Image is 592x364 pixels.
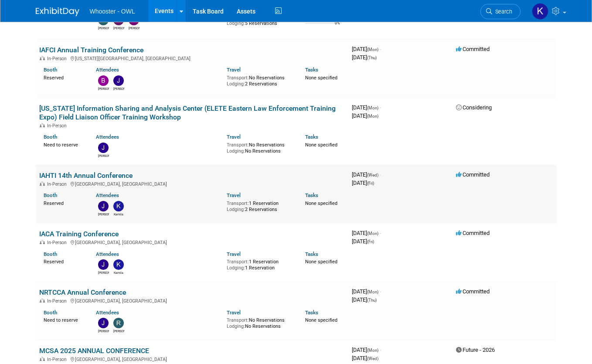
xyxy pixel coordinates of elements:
[90,8,135,15] span: Whooster - OWL
[39,297,345,304] div: [GEOGRAPHIC_DATA], [GEOGRAPHIC_DATA]
[98,25,109,31] div: Richard Spradley
[39,355,345,362] div: [GEOGRAPHIC_DATA], [GEOGRAPHIC_DATA]
[352,54,377,61] span: [DATE]
[367,239,374,244] span: (Fri)
[98,143,109,153] img: Julia Haber
[113,328,124,333] div: Robert Dugan
[44,257,83,265] div: Reserved
[40,123,45,127] img: In-Person Event
[456,347,495,353] span: Future - 2026
[367,348,378,353] span: (Mon)
[227,20,245,26] span: Lodging:
[96,134,119,140] a: Attendees
[352,112,378,119] span: [DATE]
[98,201,109,211] img: Julia Haber
[98,270,109,275] div: Julia Haber
[96,251,119,257] a: Attendees
[352,238,374,245] span: [DATE]
[40,357,45,361] img: In-Person Event
[227,134,241,140] a: Travel
[367,356,378,361] span: (Wed)
[367,47,378,52] span: (Mon)
[380,171,381,178] span: -
[47,56,69,61] span: In-Person
[47,240,69,245] span: In-Person
[352,355,378,361] span: [DATE]
[44,192,57,198] a: Booth
[113,270,124,275] div: Kamila Castaneda
[227,81,245,87] span: Lodging:
[352,288,381,295] span: [DATE]
[305,201,337,206] span: None specified
[456,288,490,295] span: Committed
[96,310,119,316] a: Attendees
[352,296,377,303] span: [DATE]
[36,7,79,16] img: ExhibitDay
[98,318,109,328] img: James Justus
[227,201,249,206] span: Transport:
[40,56,45,60] img: In-Person Event
[367,181,374,186] span: (Fri)
[39,171,133,180] a: IAHTI 14th Annual Conference
[305,251,318,257] a: Tasks
[98,328,109,333] div: James Justus
[227,148,245,154] span: Lodging:
[96,67,119,73] a: Attendees
[227,67,241,73] a: Travel
[39,104,336,121] a: [US_STATE] Information Sharing and Analysis Center (ELETE Eastern Law Enforcement Training Expo) ...
[44,316,83,323] div: Need to reserve
[367,105,378,110] span: (Mon)
[367,289,378,294] span: (Mon)
[98,211,109,217] div: Julia Haber
[380,230,381,236] span: -
[39,347,149,355] a: MCSA 2025 ANNUAL CONFERENCE
[352,230,381,236] span: [DATE]
[40,240,45,244] img: In-Person Event
[352,347,381,353] span: [DATE]
[227,207,245,212] span: Lodging:
[227,310,241,316] a: Travel
[47,181,69,187] span: In-Person
[456,104,492,111] span: Considering
[305,142,337,148] span: None specified
[129,25,139,31] div: Clare Louise Southcombe
[305,134,318,140] a: Tasks
[335,21,340,33] td: 0%
[305,310,318,316] a: Tasks
[227,140,292,154] div: No Reservations No Reservations
[480,4,521,19] a: Search
[367,173,378,177] span: (Wed)
[305,67,318,73] a: Tasks
[352,180,374,186] span: [DATE]
[44,310,57,316] a: Booth
[352,171,381,178] span: [DATE]
[39,180,345,187] div: [GEOGRAPHIC_DATA], [GEOGRAPHIC_DATA]
[227,265,245,271] span: Lodging:
[227,251,241,257] a: Travel
[96,192,119,198] a: Attendees
[367,231,378,236] span: (Mon)
[456,230,490,236] span: Committed
[113,75,124,86] img: John Holsinger
[367,55,377,60] span: (Thu)
[380,46,381,52] span: -
[98,153,109,158] div: Julia Haber
[227,323,245,329] span: Lodging:
[44,251,57,257] a: Booth
[98,75,109,86] img: Blake Stilwell
[47,298,69,304] span: In-Person
[227,142,249,148] span: Transport:
[39,288,126,296] a: NRTCCA Annual Conference
[113,25,124,31] div: Gary LaFond
[44,67,57,73] a: Booth
[47,357,69,362] span: In-Person
[305,192,318,198] a: Tasks
[456,46,490,52] span: Committed
[44,134,57,140] a: Booth
[113,201,124,211] img: Kamila Castaneda
[47,123,69,129] span: In-Person
[532,3,548,20] img: Kamila Castaneda
[44,199,83,207] div: Reserved
[305,259,337,265] span: None specified
[492,8,512,15] span: Search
